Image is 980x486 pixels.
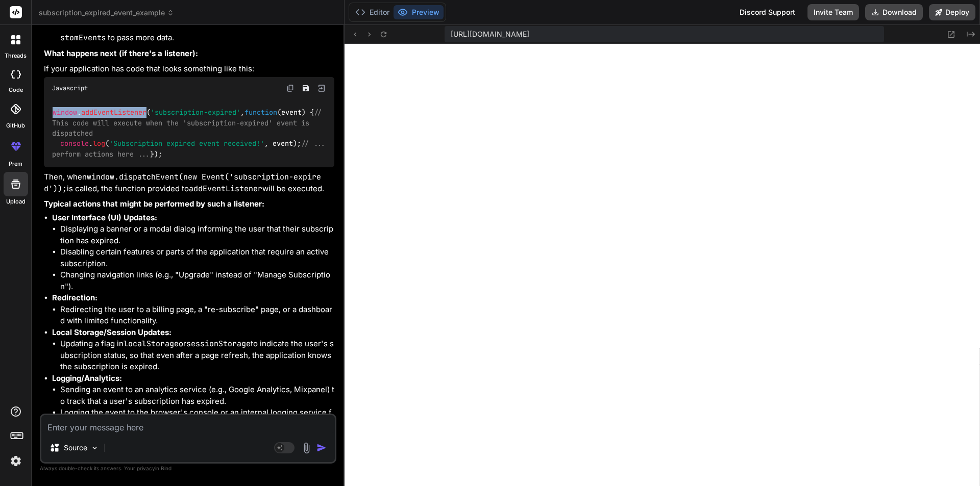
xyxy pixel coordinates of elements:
[929,4,975,20] button: Deploy
[60,407,334,430] li: Logging the event to the browser's console or an internal logging service for debugging or monito...
[93,139,105,148] span: log
[281,108,302,117] span: event
[60,246,334,269] li: Disabling certain features or parts of the application that require an active subscription.
[60,139,89,148] span: console
[7,452,24,470] img: settings
[6,197,26,206] label: Upload
[60,338,334,373] li: Updating a flag in or to indicate the user's subscription status, so that even after a page refre...
[44,172,321,194] code: window.dispatchEvent(new Event('subscription-expired'));
[189,184,262,194] code: addEventListener
[151,108,240,117] span: 'subscription-expired'
[52,373,122,383] strong: Logging/Analytics:
[316,443,327,453] img: icon
[53,108,77,117] span: window
[81,108,146,117] span: addEventListener
[733,4,801,20] div: Discord Support
[52,108,326,138] span: // This code will execute when the 'subscription-expired' event is dispatched
[109,139,264,148] span: 'Subscription expired event received!'
[124,339,179,349] code: localStorage
[9,160,22,168] label: prem
[40,464,336,473] p: Always double-check its answers. Your in Bind
[186,339,251,349] code: sessionStorage
[5,52,27,60] label: threads
[137,465,155,471] span: privacy
[60,304,334,327] li: Redirecting the user to a billing page, a "re-subscribe" page, or a dashboard with limited functi...
[299,81,313,95] button: Save file
[44,199,264,209] strong: Typical actions that might be performed by such a listener:
[52,327,171,337] strong: Local Storage/Session Updates:
[52,213,157,222] strong: User Interface (UI) Updates:
[286,84,295,92] img: copy
[60,223,334,246] li: Displaying a banner or a modal dialog informing the user that their subscription has expired.
[451,29,529,39] span: [URL][DOMAIN_NAME]
[90,444,99,452] img: Pick Models
[345,44,980,486] iframe: Preview
[9,86,23,94] label: code
[60,384,334,407] li: Sending an event to an analytics service (e.g., Google Analytics, Mixpanel) to track that a user'...
[807,4,859,20] button: Invite Team
[394,5,444,19] button: Preview
[301,442,312,454] img: attachment
[865,4,923,20] button: Download
[52,84,88,92] span: Javascript
[6,121,25,130] label: GitHub
[351,5,394,19] button: Editor
[39,8,174,18] span: subscription_expired_event_example
[52,107,330,159] code: . ( , ( ) { . ( , event); });
[44,48,198,58] strong: What happens next (if there's a listener):
[44,171,334,194] p: Then, when is called, the function provided to will be executed.
[44,63,334,75] p: If your application has code that looks something like this:
[64,443,87,453] p: Source
[52,293,97,302] strong: Redirection:
[244,108,277,117] span: function
[317,84,326,93] img: Open in Browser
[60,269,334,292] li: Changing navigation links (e.g., "Upgrade" instead of "Manage Subscription").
